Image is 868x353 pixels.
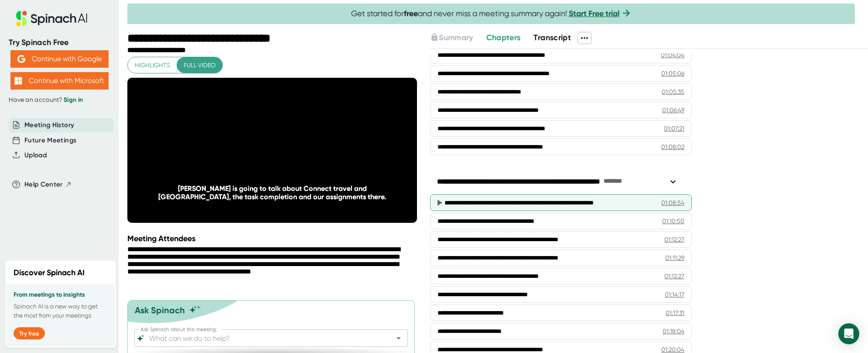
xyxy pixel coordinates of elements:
[662,106,684,114] div: 01:06:49
[533,32,571,44] button: Transcript
[177,57,222,73] button: Full video
[184,60,215,71] span: Full video
[10,50,109,68] button: Continue with Google
[661,198,684,207] div: 01:08:54
[404,9,418,18] b: free
[64,96,83,104] a: Sign in
[666,308,684,317] div: 01:17:31
[661,51,684,59] div: 01:04:04
[663,327,684,336] div: 01:18:04
[430,32,486,44] div: Upgrade to access
[24,180,63,190] span: Help Center
[838,323,859,344] div: Open Intercom Messenger
[24,180,72,190] button: Help Center
[665,253,684,262] div: 01:11:29
[135,60,170,71] span: Highlights
[430,32,473,44] button: Summary
[9,96,110,104] div: Have an account?
[486,33,521,42] span: Chapters
[135,305,185,315] div: Ask Spinach
[17,55,25,63] img: Aehbyd4JwY73AAAAAElFTkSuQmCC
[533,33,571,42] span: Transcript
[569,9,619,18] a: Start Free trial
[664,124,684,133] div: 01:07:21
[24,135,76,145] button: Future Meetings
[665,290,684,299] div: 01:14:17
[351,9,632,19] span: Get started for and never miss a meeting summary again!
[127,234,419,243] div: Meeting Attendees
[439,33,473,42] span: Summary
[393,332,405,344] button: Open
[14,327,45,339] button: Try free
[661,142,684,151] div: 01:08:02
[664,235,684,244] div: 01:12:27
[664,272,684,280] div: 01:12:27
[14,291,108,298] h3: From meetings to insights
[662,87,684,96] div: 01:05:35
[24,150,47,160] button: Upload
[10,72,109,90] button: Continue with Microsoft
[14,267,85,279] h2: Discover Spinach AI
[486,32,521,44] button: Chapters
[24,120,74,130] button: Meeting History
[662,217,684,225] div: 01:10:50
[156,184,388,201] div: [PERSON_NAME] is going to talk about Connect travel and [GEOGRAPHIC_DATA], the task completion an...
[14,302,108,320] p: Spinach AI is a new way to get the most from your meetings
[147,332,379,344] input: What can we do to help?
[128,57,177,73] button: Highlights
[9,38,110,48] div: Try Spinach Free
[661,69,684,78] div: 01:05:06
